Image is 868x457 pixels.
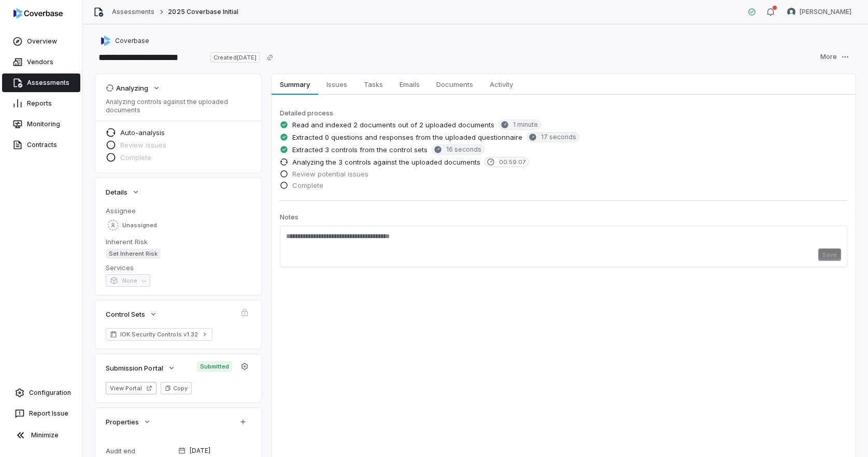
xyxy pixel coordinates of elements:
button: More [814,49,856,65]
span: IOK Security Controls v1.32 [120,330,198,338]
span: Extracted 3 controls from the control sets [292,145,428,154]
span: Analyzing the 3 controls against the uploaded documents [292,157,480,167]
span: 17 seconds [541,133,576,141]
a: Configuration [4,384,78,402]
span: Submitted [197,361,232,372]
button: Control Sets [103,303,161,325]
dt: Assignee [106,206,251,215]
span: Issues [322,78,351,91]
span: Submission Portal [106,363,163,373]
dt: Services [106,263,251,272]
span: Activity [486,78,517,91]
a: Overview [2,32,80,51]
p: Detailed process [280,107,847,120]
a: Contracts [2,136,80,154]
span: Review issues [120,140,166,150]
button: Copy [161,382,192,394]
a: IOK Security Controls v1.32 [106,328,212,341]
span: Control Sets [106,309,145,319]
span: Documents [432,78,477,91]
button: Zi Chong Kao avatar[PERSON_NAME] [781,4,858,20]
span: [PERSON_NAME] [800,8,851,16]
button: Report Issue [4,404,78,423]
button: https://coverbase.com/Coverbase [97,32,152,50]
img: Zi Chong Kao avatar [787,8,795,16]
button: Details [103,181,143,203]
a: Reports [2,94,80,113]
span: Review potential issues [292,169,368,179]
span: Details [106,187,127,197]
span: Properties [106,417,139,426]
span: Unassigned [122,222,157,229]
dt: Inherent Risk [106,237,251,246]
div: Analyzing [106,83,148,93]
span: Created [DATE] [210,52,259,63]
button: Copy link [261,48,279,67]
button: View Portal [106,382,156,394]
span: 00:59:07 [499,158,525,166]
span: Complete [292,181,323,190]
span: 16 seconds [446,145,481,154]
a: Vendors [2,53,80,71]
img: logo-D7KZi-bG.svg [13,8,63,19]
span: 1 minute [513,121,538,129]
span: Tasks [360,78,387,91]
span: Emails [395,78,424,91]
span: Coverbase [115,37,149,45]
button: Analyzing [103,77,164,99]
button: Minimize [4,425,78,446]
span: Set Inherent Risk [106,248,161,259]
span: Extracted 0 questions and responses from the uploaded questionnaire [292,132,522,142]
span: Read and indexed 2 documents out of 2 uploaded documents [292,120,494,129]
p: Analyzing controls against the uploaded documents [106,98,251,114]
span: 2025 Coverbase Initial [168,8,238,16]
button: Submission Portal [103,357,179,379]
a: Assessments [112,8,154,16]
a: Assessments [2,73,80,92]
span: [DATE] [190,447,210,455]
span: Complete [120,153,151,162]
button: Properties [103,411,154,433]
span: Summary [276,78,314,91]
div: Audit end [106,447,174,455]
a: Monitoring [2,115,80,134]
span: Auto-analysis [120,128,165,137]
p: Notes [280,213,847,226]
